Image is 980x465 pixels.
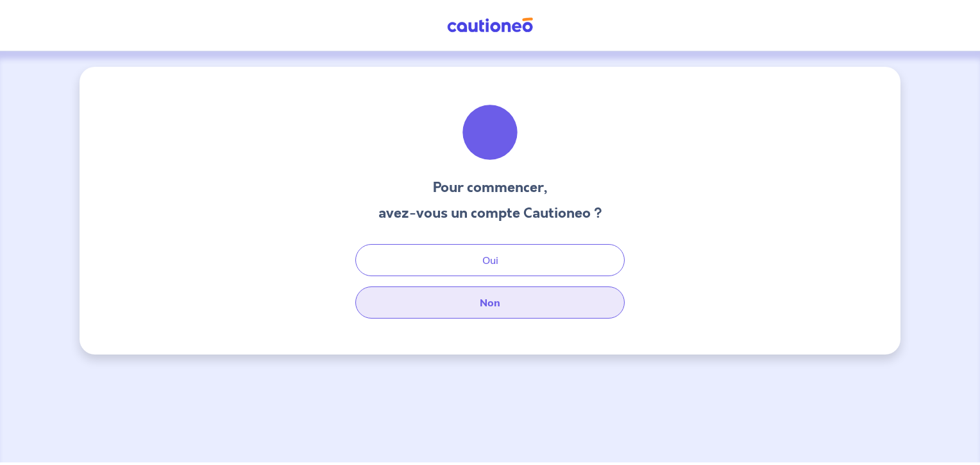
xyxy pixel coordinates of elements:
[455,98,525,167] img: illu_welcome.svg
[355,244,625,276] button: Oui
[355,286,625,319] button: Non
[378,203,602,224] h3: avez-vous un compte Cautioneo ?
[378,177,602,198] h3: Pour commencer,
[442,17,538,33] img: Cautioneo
